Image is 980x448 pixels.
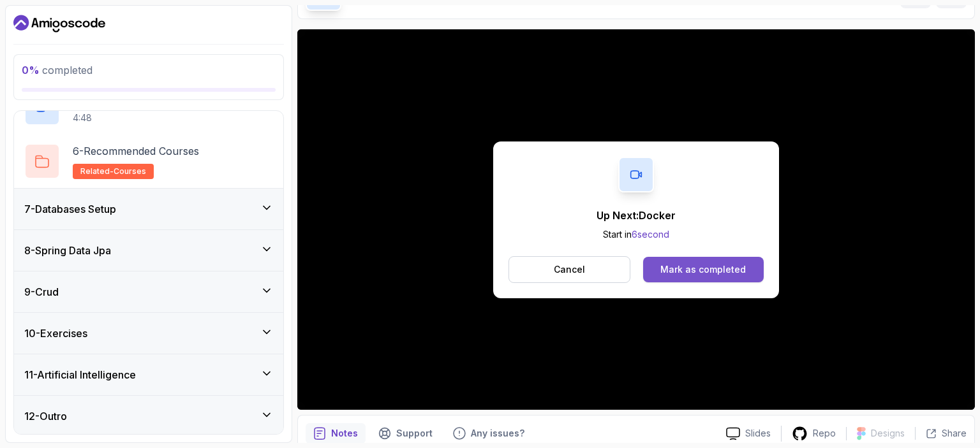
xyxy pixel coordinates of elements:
p: Slides [745,427,771,440]
p: Designs [871,427,905,440]
p: Repo [813,427,836,440]
button: 10-Exercises [14,313,283,354]
h3: 10 - Exercises [24,326,87,341]
span: related-courses [80,166,146,177]
span: 6 second [632,229,669,240]
p: Any issues? [471,427,524,440]
button: Cancel [509,256,630,283]
button: notes button [306,423,366,444]
div: Mark as completed [660,263,746,276]
button: 12-Outro [14,396,283,437]
p: 6 - Recommended Courses [73,143,199,159]
a: Repo [782,426,846,442]
h3: 7 - Databases Setup [24,201,116,217]
button: Mark as completed [643,257,764,282]
p: Start in [597,228,676,241]
a: Dashboard [13,13,105,34]
iframe: 1 - Intro [297,29,975,410]
h3: 11 - Artificial Intelligence [24,367,136,382]
button: Feedback button [445,423,532,444]
button: 8-Spring Data Jpa [14,230,283,271]
p: Up Next: Docker [597,208,676,223]
span: completed [22,64,93,76]
h3: 12 - Outro [24,408,67,424]
span: 0 % [22,64,40,76]
button: Support button [371,423,440,444]
h3: 8 - Spring Data Jpa [24,243,111,258]
p: Share [942,427,967,440]
p: 4:48 [73,112,237,124]
button: 11-Artificial Intelligence [14,354,283,395]
a: Slides [716,427,781,440]
button: Share [915,427,967,440]
p: Cancel [554,263,585,276]
p: Support [396,427,433,440]
button: 7-Databases Setup [14,189,283,229]
button: 6-Recommended Coursesrelated-courses [24,143,273,179]
button: 9-Crud [14,271,283,312]
h3: 9 - Crud [24,284,59,300]
p: Notes [331,427,358,440]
